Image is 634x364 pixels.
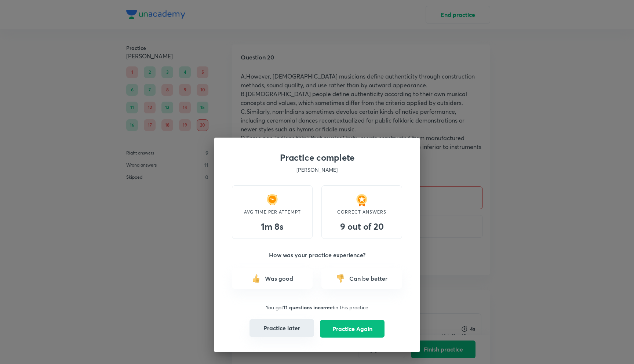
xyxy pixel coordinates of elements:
[283,304,334,311] strong: 11 questions incorrect
[320,320,385,338] button: Practice Again
[232,303,402,311] p: You got in this practice
[329,209,394,215] p: CORRECT ANSWERS
[232,152,402,163] h3: Practice complete
[232,251,402,259] h5: How was your practice experience?
[240,221,305,232] h3: 1m 8s
[249,319,314,337] button: Practice later
[265,274,293,283] p: Was good
[265,193,280,208] img: time taken
[349,274,387,283] p: Can be better
[336,274,345,283] img: feedback-icon
[329,221,394,232] h3: 9 out of 20
[252,274,260,283] img: feedback-icon
[240,209,305,215] p: AVG TIME PER ATTEMPT
[354,193,369,208] img: medal
[232,166,402,174] p: [PERSON_NAME]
